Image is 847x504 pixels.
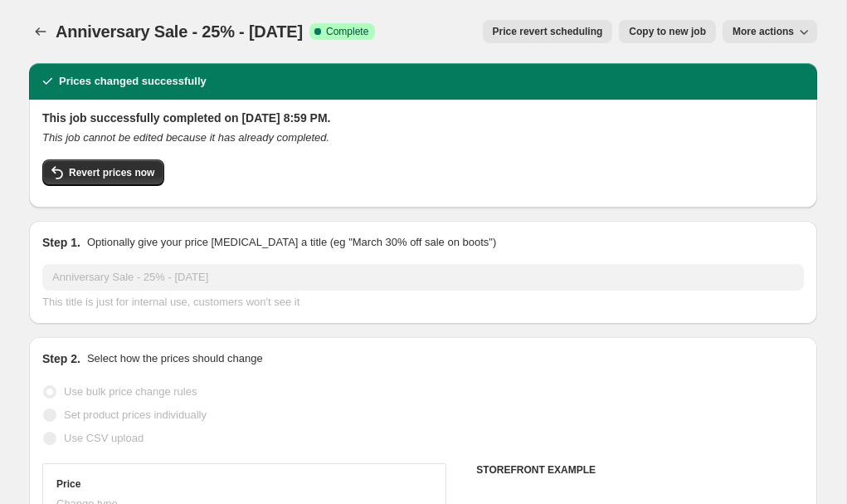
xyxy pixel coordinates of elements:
h3: Price [56,477,80,491]
input: 30% off holiday sale [42,264,804,291]
button: Price change jobs [29,20,52,43]
button: Price revert scheduling [483,20,613,43]
button: More actions [723,20,817,43]
p: Optionally give your price [MEDICAL_DATA] a title (eg "March 30% off sale on boots") [87,234,496,251]
button: Copy to new job [619,20,716,43]
button: Revert prices now [42,159,164,186]
span: Copy to new job [629,25,706,38]
h2: Step 1. [42,234,80,251]
span: Use CSV upload [64,432,144,444]
h2: Step 2. [42,350,80,367]
h2: Prices changed successfully [59,73,207,90]
span: More actions [733,25,794,38]
span: Complete [326,25,368,38]
span: Revert prices now [69,166,154,179]
span: This title is just for internal use, customers won't see it [42,296,299,308]
p: Select how the prices should change [87,350,263,367]
span: Anniversary Sale - 25% - [DATE] [56,22,303,41]
span: Price revert scheduling [493,25,603,38]
h2: This job successfully completed on [DATE] 8:59 PM. [42,110,804,126]
i: This job cannot be edited because it has already completed. [42,131,329,144]
h6: STOREFRONT EXAMPLE [476,463,804,477]
span: Set product prices individually [64,409,207,421]
span: Use bulk price change rules [64,385,197,398]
